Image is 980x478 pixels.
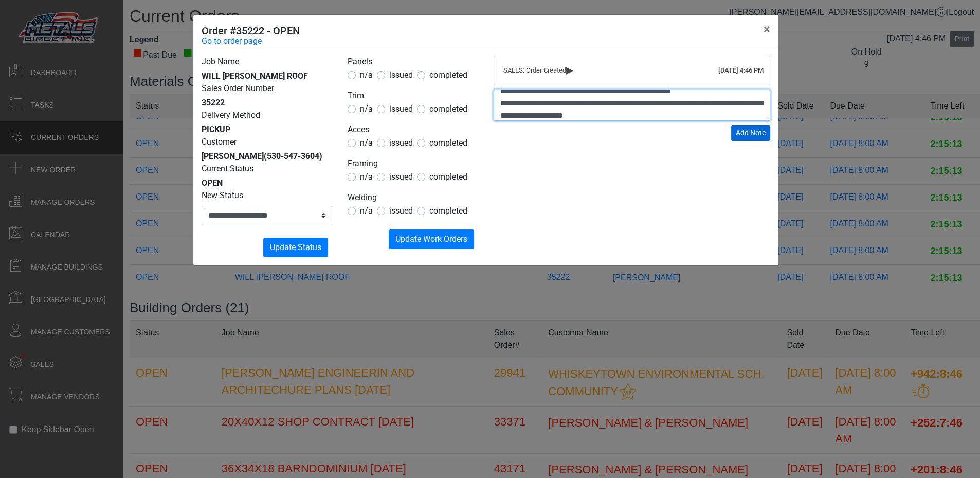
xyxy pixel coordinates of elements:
[755,15,778,44] button: Close
[270,242,321,252] span: Update Status
[389,206,413,216] span: issued
[202,123,332,136] div: PICKUP
[360,70,373,80] span: n/a
[429,104,467,114] span: completed
[348,123,478,137] legend: Acces
[202,189,243,202] label: New Status
[202,82,274,95] label: Sales Order Number
[360,172,373,182] span: n/a
[264,151,322,161] span: (530-547-3604)
[202,71,308,81] span: WILL [PERSON_NAME] ROOF
[389,138,413,148] span: issued
[202,163,253,175] label: Current Status
[395,234,467,244] span: Update Work Orders
[202,35,262,47] a: Go to order page
[202,97,332,109] div: 35222
[731,125,770,141] button: Add Note
[389,70,413,80] span: issued
[202,136,237,148] label: Customer
[429,138,467,148] span: completed
[360,138,373,148] span: n/a
[202,150,332,163] div: [PERSON_NAME]
[718,65,764,76] div: [DATE] 4:46 PM
[429,70,467,80] span: completed
[736,129,766,137] span: Add Note
[348,90,478,103] legend: Trim
[389,172,413,182] span: issued
[263,238,328,257] button: Update Status
[429,172,467,182] span: completed
[503,65,760,76] div: SALES: Order Created
[429,206,467,216] span: completed
[348,157,478,171] legend: Framing
[566,66,573,73] span: ▸
[360,206,373,216] span: n/a
[389,229,474,249] button: Update Work Orders
[348,191,478,205] legend: Welding
[202,177,332,189] div: OPEN
[348,56,478,69] legend: Panels
[202,23,300,39] h5: Order #35222 - OPEN
[389,104,413,114] span: issued
[202,109,260,121] label: Delivery Method
[202,56,239,68] label: Job Name
[360,104,373,114] span: n/a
